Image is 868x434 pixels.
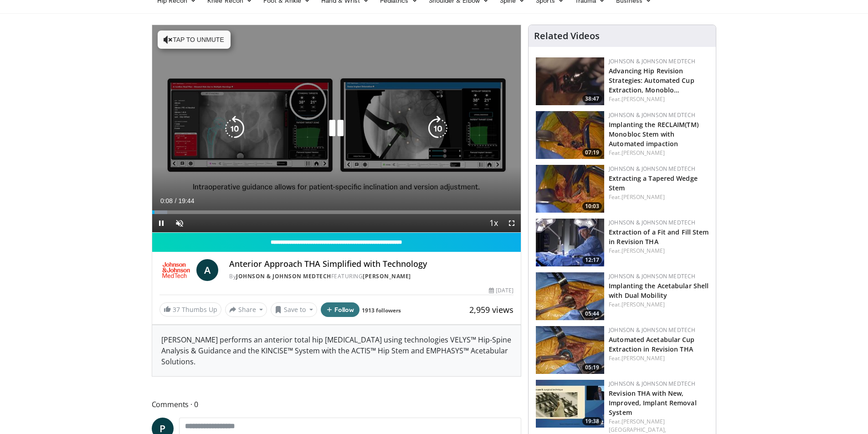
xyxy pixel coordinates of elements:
[363,272,411,280] a: [PERSON_NAME]
[236,272,331,280] a: Johnson & Johnson MedTech
[484,214,503,232] button: Playback Rate
[534,31,600,41] h4: Related Videos
[160,197,173,204] span: 0:08
[582,95,602,103] span: 38:47
[609,193,709,201] div: Feat.
[175,197,177,204] span: /
[536,165,604,213] img: 0b84e8e2-d493-4aee-915d-8b4f424ca292.150x105_q85_crop-smart_upscale.jpg
[609,380,695,388] a: Johnson & Johnson MedTech
[536,380,604,428] a: 19:38
[159,302,221,317] a: 37 Thumbs Up
[609,301,709,309] div: Feat.
[609,326,695,334] a: Johnson & Johnson MedTech
[536,57,604,105] a: 38:47
[582,310,602,318] span: 05:44
[536,111,604,159] a: 07:19
[609,219,695,226] a: Johnson & Johnson MedTech
[536,326,604,374] a: 05:19
[152,398,522,410] span: Comments 0
[152,25,521,233] video-js: Video Player
[152,210,521,214] div: Progress Bar
[609,247,709,255] div: Feat.
[621,247,665,255] a: [PERSON_NAME]
[609,95,709,103] div: Feat.
[362,306,401,314] a: 1913 followers
[621,354,665,362] a: [PERSON_NAME]
[609,228,709,246] a: Extraction of a Fit and Fill Stem in Revision THA
[609,335,694,353] a: Automated Acetabular Cup Extraction in Revision THA
[196,259,218,281] a: A
[621,95,665,103] a: [PERSON_NAME]
[173,305,180,314] span: 37
[170,214,189,232] button: Unmute
[609,57,695,65] a: Johnson & Johnson MedTech
[609,174,698,192] a: Extracting a Tapered Wedge Stem
[536,326,604,374] img: d5b2f4bf-f70e-4130-8279-26f7233142ac.150x105_q85_crop-smart_upscale.jpg
[536,57,604,105] img: 9f1a5b5d-2ba5-4c40-8e0c-30b4b8951080.150x105_q85_crop-smart_upscale.jpg
[609,389,697,417] a: Revision THA with New, Improved, Implant Removal System
[489,286,514,295] div: [DATE]
[271,302,317,317] button: Save to
[621,301,665,308] a: [PERSON_NAME]
[609,66,694,94] a: Advancing Hip Revision Strategies: Automated Cup Extraction, Monoblo…
[469,304,514,315] span: 2,959 views
[178,197,194,204] span: 19:44
[158,31,231,49] button: Tap to unmute
[582,417,602,425] span: 19:38
[621,193,665,201] a: [PERSON_NAME]
[609,418,666,434] a: [PERSON_NAME][GEOGRAPHIC_DATA],
[321,302,360,317] button: Follow
[609,120,699,148] a: Implanting the RECLAIM(TM) Monobloc Stem with Automated impaction
[609,149,709,157] div: Feat.
[536,111,604,159] img: ffc33e66-92ed-4f11-95c4-0a160745ec3c.150x105_q85_crop-smart_upscale.jpg
[582,363,602,372] span: 05:19
[229,259,514,269] h4: Anterior Approach THA Simplified with Technology
[159,259,193,281] img: Johnson & Johnson MedTech
[582,202,602,210] span: 10:03
[152,214,170,232] button: Pause
[609,354,709,363] div: Feat.
[152,325,521,376] div: [PERSON_NAME] performs an anterior total hip [MEDICAL_DATA] using technologies VELYS™ Hip-Spine A...
[621,149,665,157] a: [PERSON_NAME]
[225,302,267,317] button: Share
[536,165,604,213] a: 10:03
[582,256,602,264] span: 12:17
[229,272,514,281] div: By FEATURING
[609,281,709,300] a: Implanting the Acetabular Shell with Dual Mobility
[609,165,695,173] a: Johnson & Johnson MedTech
[536,272,604,320] img: 9c1ab193-c641-4637-bd4d-10334871fca9.150x105_q85_crop-smart_upscale.jpg
[609,111,695,119] a: Johnson & Johnson MedTech
[503,214,521,232] button: Fullscreen
[536,219,604,266] a: 12:17
[536,272,604,320] a: 05:44
[536,380,604,428] img: 9517a7b7-3955-4e04-bf19-7ba39c1d30c4.150x105_q85_crop-smart_upscale.jpg
[609,272,695,280] a: Johnson & Johnson MedTech
[536,219,604,266] img: 82aed312-2a25-4631-ae62-904ce62d2708.150x105_q85_crop-smart_upscale.jpg
[582,148,602,157] span: 07:19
